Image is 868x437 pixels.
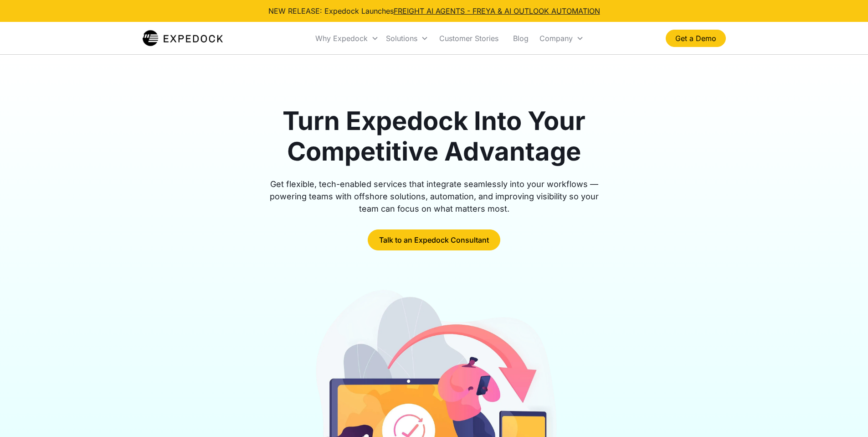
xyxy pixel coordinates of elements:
[368,229,500,250] a: Talk to an Expedock Consultant
[259,178,609,215] div: Get flexible, tech-enabled services that integrate seamlessly into your workflows — powering team...
[666,30,726,47] a: Get a Demo
[259,106,609,167] h1: Turn Expedock Into Your Competitive Advantage
[386,34,417,43] div: Solutions
[394,6,600,16] a: FREIGHT AI AGENTS - FREYA & AI OUTLOOK AUTOMATION
[312,23,382,54] div: Why Expedock
[143,29,223,47] img: Expedock Logo
[536,23,587,54] div: Company
[506,23,536,54] a: Blog
[432,23,506,54] a: Customer Stories
[315,34,368,43] div: Why Expedock
[539,34,573,43] div: Company
[143,29,223,47] a: home
[382,23,432,54] div: Solutions
[268,5,600,16] div: NEW RELEASE: Expedock Launches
